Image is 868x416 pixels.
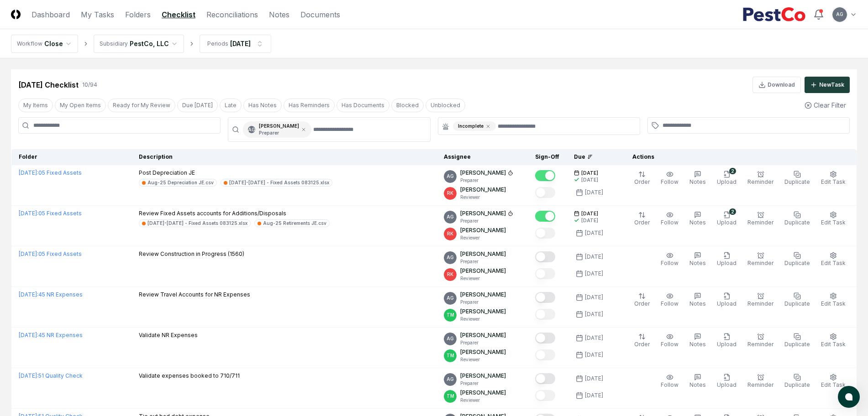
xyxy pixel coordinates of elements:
[460,372,506,380] p: [PERSON_NAME]
[585,188,603,197] div: [DATE]
[574,153,610,161] div: Due
[783,250,812,269] button: Duplicate
[200,35,271,53] button: Periods[DATE]
[535,170,555,181] button: Mark complete
[746,209,775,229] button: Reminder
[632,291,652,310] button: Order
[147,220,247,227] div: [DATE]-[DATE] - Fixed Assets 083125.xlsx
[688,209,708,229] button: Notes
[838,386,860,408] button: atlas-launcher
[108,99,175,112] button: Ready for My Review
[460,299,506,306] p: Preparer
[460,275,506,282] p: Reviewer
[585,334,603,342] div: [DATE]
[447,335,454,342] span: AG
[284,99,335,112] button: Has Reminders
[783,291,812,310] button: Duplicate
[19,332,38,338] span: [DATE] :
[742,7,806,22] img: PestCo logo
[688,169,708,188] button: Notes
[437,149,528,165] th: Assignee
[259,123,299,136] div: [PERSON_NAME]
[254,219,330,227] a: Aug-25 Retirements JE.csv
[11,10,21,19] img: Logo
[460,348,506,356] p: [PERSON_NAME]
[206,9,258,20] a: Reconciliations
[784,300,810,307] span: Duplicate
[139,372,240,380] p: Validate expenses booked to 710/711
[715,169,738,188] button: 2Upload
[746,169,775,188] button: Reminder
[661,341,679,348] span: Follow
[177,99,218,112] button: Due Today
[447,271,453,278] span: RK
[585,270,603,278] div: [DATE]
[19,372,83,379] a: [DATE]:51 Quality Check
[535,251,555,262] button: Mark complete
[688,331,708,350] button: Notes
[243,99,282,112] button: Has Notes
[11,149,132,165] th: Folder
[746,291,775,310] button: Reminder
[447,295,454,302] span: AG
[19,250,82,257] a: [DATE]:05 Fixed Assets
[162,9,195,20] a: Checklist
[831,6,848,23] button: AG
[535,228,555,239] button: Mark complete
[801,97,850,114] button: Clear Filter
[819,250,847,269] button: Edit Task
[581,210,598,217] span: [DATE]
[230,39,251,48] div: [DATE]
[535,333,555,343] button: Mark complete
[19,250,38,257] span: [DATE] :
[689,381,706,388] span: Notes
[661,219,679,226] span: Follow
[32,9,70,20] a: Dashboard
[581,177,598,183] div: [DATE]
[535,292,555,303] button: Mark complete
[460,291,506,299] p: [PERSON_NAME]
[453,121,496,131] div: Incomplete
[147,179,214,186] div: Aug-25 Depreciation JE.csv
[659,169,680,188] button: Follow
[688,372,708,391] button: Notes
[447,190,453,197] span: RK
[689,260,706,266] span: Notes
[535,390,555,401] button: Mark complete
[220,99,242,112] button: Late
[747,260,773,266] span: Reminder
[747,178,773,185] span: Reminder
[784,178,810,185] span: Duplicate
[729,208,736,215] div: 2
[717,381,736,388] span: Upload
[634,341,650,348] span: Order
[460,380,506,387] p: Preparer
[535,268,555,279] button: Mark complete
[460,169,506,177] p: [PERSON_NAME]
[19,291,38,298] span: [DATE] :
[447,230,453,237] span: RK
[661,260,679,266] span: Follow
[585,310,603,318] div: [DATE]
[689,341,706,348] span: Notes
[715,209,738,229] button: 2Upload
[689,219,706,226] span: Notes
[747,341,773,348] span: Reminder
[19,169,38,176] span: [DATE] :
[746,331,775,350] button: Reminder
[747,381,773,388] span: Reminder
[819,81,844,89] div: New Task
[19,210,38,217] span: [DATE] :
[269,9,289,20] a: Notes
[819,209,847,229] button: Edit Task
[11,35,271,53] nav: breadcrumb
[460,209,506,218] p: [PERSON_NAME]
[100,40,128,48] div: Subsidiary
[460,307,506,316] p: [PERSON_NAME]
[688,250,708,269] button: Notes
[460,316,506,322] p: Reviewer
[447,352,454,359] span: TM
[132,149,437,165] th: Description
[460,258,506,265] p: Preparer
[821,219,846,226] span: Edit Task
